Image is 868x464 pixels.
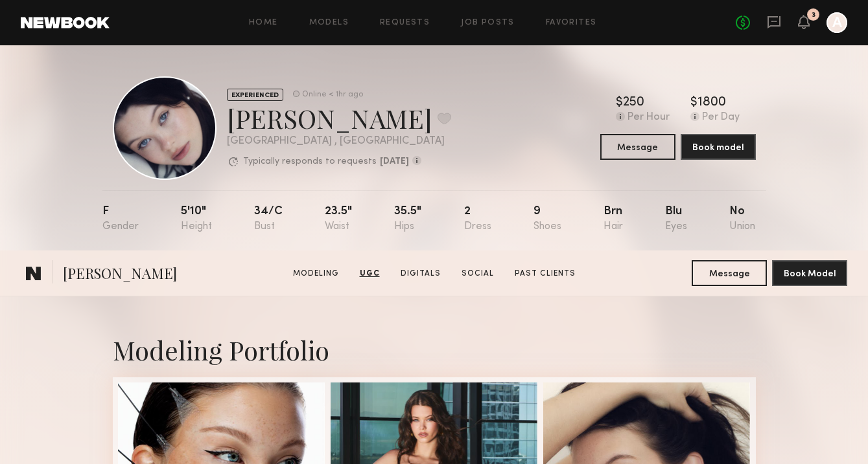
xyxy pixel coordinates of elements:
div: Per Day [702,112,740,124]
div: [GEOGRAPHIC_DATA] , [GEOGRAPHIC_DATA] [227,136,451,147]
div: F [102,206,139,232]
div: [PERSON_NAME] [227,101,451,135]
a: Models [309,19,349,27]
a: Social [456,268,499,280]
a: Home [249,19,278,27]
a: Favorites [546,19,597,27]
div: 35.5" [394,206,421,232]
a: Past Clients [510,268,581,280]
div: Blu [665,206,687,232]
div: Per Hour [628,112,670,124]
div: 1800 [698,96,726,109]
div: EXPERIENCED [227,89,283,101]
div: 9 [534,206,561,232]
div: 2 [464,206,491,232]
div: 34/c [254,206,283,232]
div: $ [690,96,698,109]
a: A [827,12,847,33]
button: Message [692,260,767,286]
div: 5'10" [181,206,212,232]
div: 23.5" [325,206,352,232]
a: Modeling [288,268,344,280]
button: Book model [681,134,756,160]
a: UGC [355,268,385,280]
div: 3 [812,12,815,19]
a: Job Posts [461,19,515,27]
button: Book Model [772,260,847,286]
span: [PERSON_NAME] [63,263,177,286]
div: Online < 1hr ago [302,91,363,99]
div: $ [616,96,623,109]
a: Digitals [395,268,446,280]
a: Requests [380,19,430,27]
b: [DATE] [380,157,409,166]
p: Typically responds to requests [243,157,377,166]
div: 250 [623,96,644,109]
div: No [729,206,755,232]
div: Brn [604,206,623,232]
button: Message [600,134,675,160]
a: Book Model [772,267,847,278]
div: Modeling Portfolio [113,333,756,367]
